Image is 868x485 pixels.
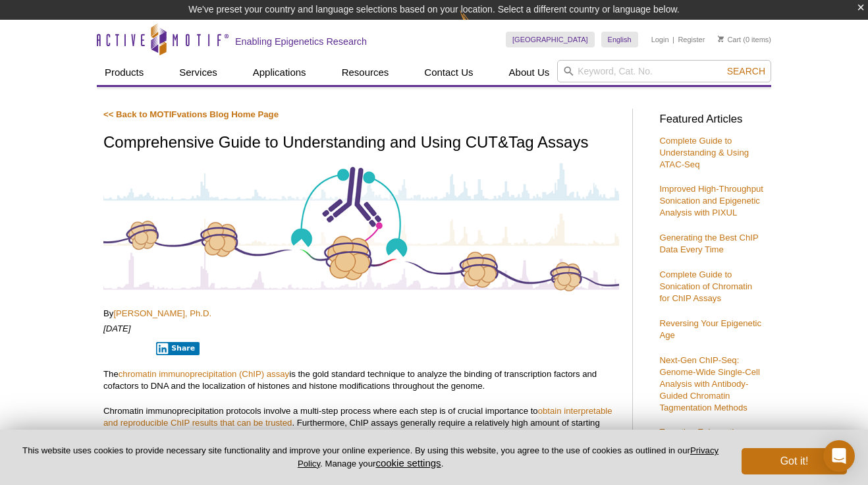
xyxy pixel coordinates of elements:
[659,318,761,340] a: Reversing Your Epigenetic Age
[156,342,200,355] button: Share
[103,324,131,333] em: [DATE]
[723,65,769,77] button: Search
[823,440,855,472] div: Open Intercom Messenger
[245,60,314,85] a: Applications
[718,32,771,47] li: (0 items)
[601,32,638,47] a: English
[103,405,619,465] p: Chromatin immunoprecipitation protocols involve a multi-step process where each step is of crucia...
[460,10,495,41] img: Change Here
[727,66,765,76] span: Search
[659,184,763,217] a: Improved High-Throughput Sonication and Epigenetic Analysis with PIXUL
[103,308,619,320] p: By
[718,36,724,42] img: Your Cart
[506,32,595,47] a: [GEOGRAPHIC_DATA]
[659,270,752,303] a: Complete Guide to Sonication of Chromatin for ChIP Assays
[103,161,619,293] img: Antibody-Based Tagmentation Notes
[103,406,612,428] a: obtain interpretable and reproducible ChIP results that can be trusted
[97,60,151,85] a: Products
[171,60,225,85] a: Services
[672,32,674,47] li: |
[659,114,765,125] h3: Featured Articles
[103,368,619,392] p: The is the gold standard technique to analyze the binding of transcription factors and cofactors ...
[103,134,619,153] h1: Comprehensive Guide to Understanding and Using CUT&Tag Assays
[659,355,759,413] a: Next-Gen ChIP-Seq: Genome-Wide Single-Cell Analysis with Antibody-Guided Chromatin Tagmentation M...
[235,36,367,47] h2: Enabling Epigenetics Research
[718,35,741,44] a: Cart
[651,35,669,44] a: Login
[119,369,289,379] a: chromatin immunoprecipitation (ChIP) assay
[375,457,441,469] button: cookie settings
[557,60,771,82] input: Keyword, Cat. No.
[678,35,705,44] a: Register
[501,60,558,85] a: About Us
[21,445,720,470] p: This website uses cookies to provide necessary site functionality and improve your online experie...
[742,448,847,474] button: Got it!
[298,445,719,468] a: Privacy Policy
[659,427,759,461] a: Targeting Epigenetic Enzymes for Drug Discovery & Development
[103,341,147,355] iframe: X Post Button
[659,233,758,254] a: Generating the Best ChIP Data Every Time
[103,109,279,119] a: << Back to MOTIFvations Blog Home Page
[334,60,397,85] a: Resources
[659,136,749,169] a: Complete Guide to Understanding & Using ATAC-Seq
[113,308,211,318] a: [PERSON_NAME], Ph.D.
[416,60,481,85] a: Contact Us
